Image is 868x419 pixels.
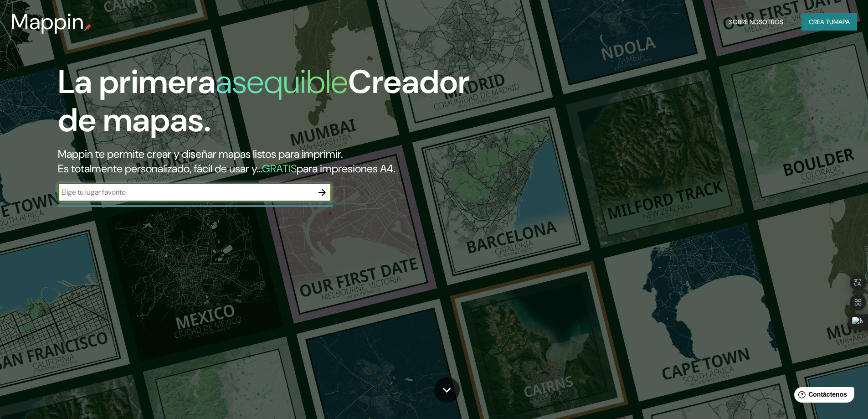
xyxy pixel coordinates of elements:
font: para impresiones A4. [297,161,395,176]
img: pin de mapeo [84,24,92,31]
font: asequible [216,61,348,103]
input: Elige tu lugar favorito [58,187,313,197]
font: Creador de mapas. [58,61,470,141]
font: La primera [58,61,216,103]
font: GRATIS [262,161,297,176]
button: Crea tumapa [801,13,857,31]
font: Es totalmente personalizado, fácil de usar y... [58,161,262,176]
font: Mappin [11,7,84,36]
iframe: Lanzador de widgets de ayuda [787,383,858,409]
font: Mappin te permite crear y diseñar mapas listos para imprimir. [58,147,343,161]
font: Sobre nosotros [729,18,783,26]
button: Sobre nosotros [725,13,787,31]
font: Crea tu [809,18,833,26]
font: mapa [833,18,850,26]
